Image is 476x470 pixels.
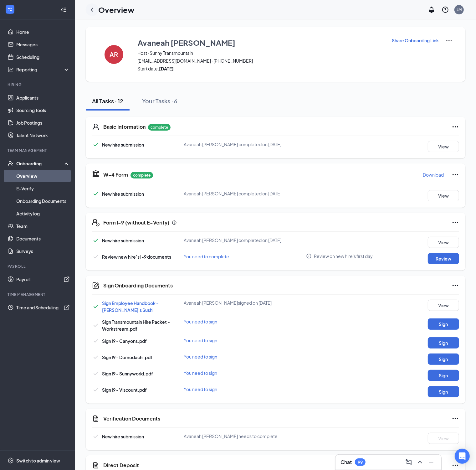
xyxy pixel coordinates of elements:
[8,264,69,269] div: Payroll
[16,273,70,286] a: PayrollExternalLink
[102,387,147,393] span: Sign I9 - Viscount.pdf
[92,433,100,440] svg: Checkmark
[340,459,352,466] h3: Chat
[428,253,459,264] button: Review
[142,97,177,105] div: Your Tasks · 6
[428,337,459,349] button: Sign
[8,66,14,73] svg: Analysis
[457,7,462,12] div: LM
[8,148,69,153] div: Team Management
[184,254,229,259] span: You need to complete
[172,220,177,225] svg: Info
[88,6,96,13] svg: ChevronLeft
[428,300,459,311] button: View
[452,415,459,422] svg: Ellipses
[16,207,70,220] a: Activity log
[102,434,144,439] span: New hire submission
[92,322,100,329] svg: Checkmark
[137,50,384,56] span: Host · Sunny Transmountain
[16,51,70,63] a: Scheduling
[103,282,173,289] h5: Sign Onboarding Documents
[184,142,281,147] span: Avaneah [PERSON_NAME] completed on [DATE]
[16,38,70,51] a: Messages
[102,338,147,344] span: Sign I9 - Canyons.pdf
[184,318,306,325] div: You need to sign
[102,354,152,360] span: Sign I9 - Domodachi.pdf
[445,37,453,44] img: More Actions
[103,123,146,130] h5: Basic Information
[92,386,100,394] svg: Checkmark
[92,303,100,310] svg: Checkmark
[358,460,363,465] div: 99
[103,462,139,469] h5: Direct Deposit
[184,386,306,392] div: You need to sign
[16,66,70,73] div: Reporting
[159,66,174,71] strong: [DATE]
[452,219,459,226] svg: Ellipses
[16,160,64,167] div: Onboarding
[428,190,459,201] button: View
[8,292,69,297] div: TIME MANAGEMENT
[16,182,70,195] a: E-Verify
[405,458,412,466] svg: ComposeMessage
[16,457,60,464] div: Switch to admin view
[16,245,70,257] a: Surveys
[416,458,424,466] svg: ChevronUp
[427,458,435,466] svg: Minimize
[184,191,281,196] span: Avaneah [PERSON_NAME] completed on [DATE]
[137,37,384,48] button: Avaneah [PERSON_NAME]
[16,301,70,314] a: Time and SchedulingExternalLink
[92,97,123,105] div: All Tasks · 12
[428,237,459,248] button: View
[184,433,278,439] span: Avaneah [PERSON_NAME] needs to complete
[102,238,144,243] span: New hire submission
[184,337,306,343] div: You need to sign
[442,6,449,13] svg: QuestionInfo
[92,282,100,289] svg: CompanyDocumentIcon
[428,318,459,330] button: Sign
[102,191,144,197] span: New hire submission
[102,142,144,147] span: New hire submission
[452,123,459,131] svg: Ellipses
[184,300,306,306] div: Avaneah [PERSON_NAME] signed on [DATE]
[138,37,235,48] h3: Avaneah [PERSON_NAME]
[422,170,444,180] button: Download
[92,141,100,148] svg: Checkmark
[7,6,13,13] svg: WorkstreamLogo
[102,371,153,376] span: Sign I9 - Sunnyworld.pdf
[428,433,459,444] button: View
[404,457,414,467] button: ComposeMessage
[102,254,171,260] span: Review new hire’s I-9 documents
[16,26,70,38] a: Home
[392,37,439,44] p: Share Onboarding Link
[103,415,160,422] h5: Verification Documents
[392,37,439,44] button: Share Onboarding Link
[16,129,70,142] a: Talent Network
[8,457,14,464] svg: Settings
[98,4,134,15] h1: Overview
[184,354,306,360] div: You need to sign
[16,104,70,116] a: Sourcing Tools
[428,370,459,381] button: Sign
[16,220,70,232] a: Team
[148,124,171,131] p: complete
[92,337,100,345] svg: Checkmark
[8,82,69,87] div: Hiring
[137,65,384,72] span: Start date:
[92,237,100,244] svg: Checkmark
[16,116,70,129] a: Job Postings
[92,170,100,177] svg: TaxGovernmentIcon
[16,91,70,104] a: Applicants
[103,171,128,178] h5: W-4 Form
[92,190,100,198] svg: Checkmark
[452,282,459,289] svg: Ellipses
[60,7,67,13] svg: Collapse
[16,195,70,207] a: Onboarding Documents
[184,237,281,243] span: Avaneah [PERSON_NAME] completed on [DATE]
[306,253,312,259] svg: Info
[103,219,169,226] h5: Form I-9 (without E-Verify)
[131,172,153,178] p: complete
[428,386,459,397] button: Sign
[110,52,118,57] h4: AR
